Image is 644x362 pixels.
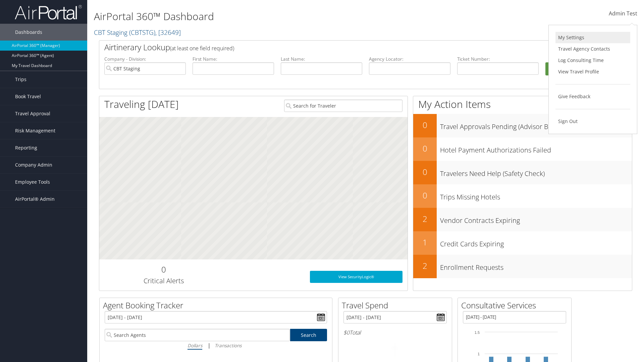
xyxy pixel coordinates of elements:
i: Dollars [187,342,202,349]
label: Last Name: [281,56,362,62]
h6: Total [343,329,447,336]
tspan: 0% [392,346,398,350]
h2: 2 [413,213,437,225]
button: Search [545,62,627,76]
h2: 0 [413,190,437,201]
h3: Travelers Need Help (Safety Check) [440,166,632,178]
a: 0Travelers Need Help (Safety Check) [413,161,632,184]
h2: 0 [413,143,437,154]
h3: Vendor Contracts Expiring [440,213,632,225]
label: Ticket Number: [457,56,539,62]
input: Search for Traveler [284,100,402,112]
input: Search Agents [105,329,290,341]
h1: Traveling [DATE] [104,97,179,111]
a: View SecurityLogic® [310,271,402,283]
span: Reporting [15,139,37,156]
div: | [105,341,327,350]
span: Employee Tools [15,174,50,190]
a: View Travel Profile [555,66,630,77]
h2: Consultative Services [461,300,571,311]
a: Give Feedback [555,91,630,102]
a: Log Consulting Time [555,55,630,66]
label: Company - Division: [104,56,186,62]
a: 0Hotel Payment Authorizations Failed [413,137,632,161]
span: AirPortal® Admin [15,191,55,207]
tspan: 1.5 [475,330,480,335]
a: Sign Out [555,116,630,127]
h1: AirPortal 360™ Dashboard [94,9,456,23]
h2: 1 [413,237,437,248]
h3: Critical Alerts [104,276,223,286]
a: 1Credit Cards Expiring [413,231,632,255]
i: Transactions [215,342,241,349]
h3: Trips Missing Hotels [440,189,632,202]
h3: Hotel Payment Authorizations Failed [440,142,632,155]
h3: Credit Cards Expiring [440,236,632,249]
span: Admin Test [609,10,637,17]
h2: 0 [413,166,437,178]
a: Search [290,329,327,341]
a: CBT Staging [94,28,181,37]
a: 0Trips Missing Hotels [413,184,632,208]
a: My Settings [555,32,630,43]
h2: 2 [413,260,437,271]
a: 2Enrollment Requests [413,255,632,278]
span: Travel Approval [15,105,50,122]
h3: Travel Approvals Pending (Advisor Booked) [440,119,632,131]
a: Admin Test [609,3,637,24]
span: Risk Management [15,122,55,139]
span: $0 [343,329,350,336]
h2: Airtinerary Lookup [104,42,583,53]
label: First Name: [193,56,274,62]
h2: 0 [413,119,437,131]
img: airportal-logo.png [15,4,82,20]
h1: My Action Items [413,97,632,111]
span: Dashboards [15,24,42,41]
span: ( CBTSTG ) [129,28,155,37]
span: (at least one field required) [170,45,234,52]
span: Book Travel [15,88,41,105]
a: 0Travel Approvals Pending (Advisor Booked) [413,114,632,137]
h2: 0 [104,264,223,275]
a: Travel Agency Contacts [555,43,630,55]
tspan: 1 [478,352,480,356]
h3: Enrollment Requests [440,259,632,272]
span: Trips [15,71,26,88]
a: 2Vendor Contracts Expiring [413,208,632,231]
h2: Travel Spend [342,300,452,311]
h2: Agent Booking Tracker [103,300,332,311]
span: Company Admin [15,157,52,173]
label: Agency Locator: [369,56,450,62]
span: , [ 32649 ] [155,28,181,37]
